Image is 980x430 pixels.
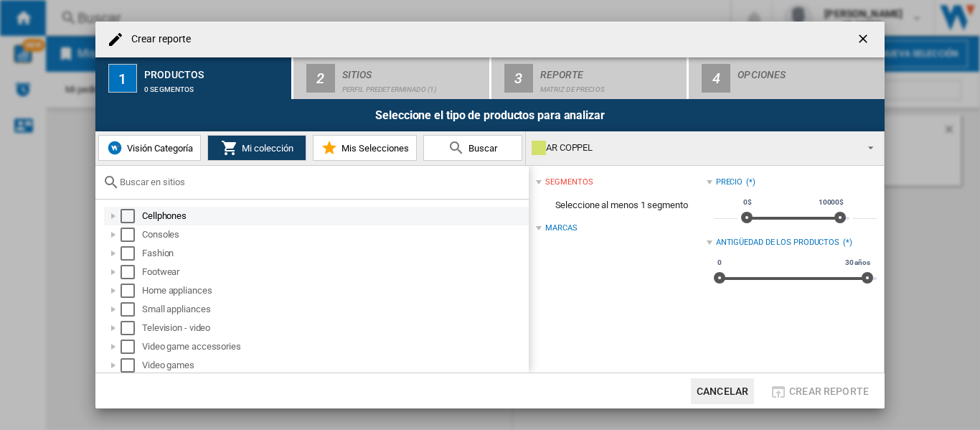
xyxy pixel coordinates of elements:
div: Fashion [142,246,527,261]
button: Visión Categoría [98,135,201,161]
div: Marcas [545,223,577,234]
span: 30 años [843,257,872,268]
div: 2 [306,64,335,93]
span: Mis Selecciones [338,143,409,154]
md-checkbox: Select [121,321,142,335]
div: Sitios [342,63,484,78]
div: 3 [504,64,533,93]
md-checkbox: Select [121,209,142,223]
div: Footwear [142,265,527,279]
button: Mi colección [207,135,306,161]
div: Precio [716,177,743,188]
div: Matriz de precios [540,78,682,93]
div: Cellphones [142,209,527,223]
button: getI18NText('BUTTONS.CLOSE_DIALOG') [850,25,879,54]
div: Perfil predeterminado (1) [342,78,484,93]
div: Television - video [142,321,527,335]
button: Cancelar [691,378,754,404]
div: Seleccione el tipo de productos para analizar [95,99,885,131]
button: Mis Selecciones [313,135,417,161]
div: AR COPPEL [532,138,855,158]
img: wiser-icon-blue.png [106,139,123,156]
span: 10000$ [816,197,846,208]
button: 4 Opciones [689,57,885,99]
button: Buscar [423,135,522,161]
md-checkbox: Select [121,358,142,373]
span: Buscar [465,143,497,154]
md-checkbox: Select [121,246,142,261]
div: Productos [144,63,286,78]
div: 1 [108,64,137,93]
div: Antigüedad de los productos [716,237,839,248]
div: Video game accessories [142,340,527,354]
div: Home appliances [142,284,527,298]
span: 0 [715,257,724,268]
md-checkbox: Select [121,340,142,354]
button: Crear reporte [765,378,873,404]
span: Seleccione al menos 1 segmento [536,192,706,219]
span: Crear reporte [789,385,869,397]
button: 3 Reporte Matriz de precios [491,57,689,99]
div: Video games [142,358,527,373]
span: Visión Categoría [123,143,193,154]
div: Consoles [142,228,527,242]
input: Buscar en sitios [120,177,522,187]
div: Reporte [540,63,682,78]
md-checkbox: Select [121,228,142,242]
div: Opciones [738,63,879,78]
span: 0$ [741,197,754,208]
ng-md-icon: getI18NText('BUTTONS.CLOSE_DIALOG') [856,32,873,49]
md-checkbox: Select [121,284,142,298]
div: 4 [702,64,730,93]
div: Small appliances [142,302,527,317]
span: Mi colección [238,143,293,154]
button: 2 Sitios Perfil predeterminado (1) [293,57,491,99]
md-checkbox: Select [121,265,142,279]
button: 1 Productos 0 segmentos [95,57,293,99]
md-checkbox: Select [121,302,142,317]
h4: Crear reporte [124,32,191,47]
div: 0 segmentos [144,78,286,93]
div: segmentos [545,177,593,188]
